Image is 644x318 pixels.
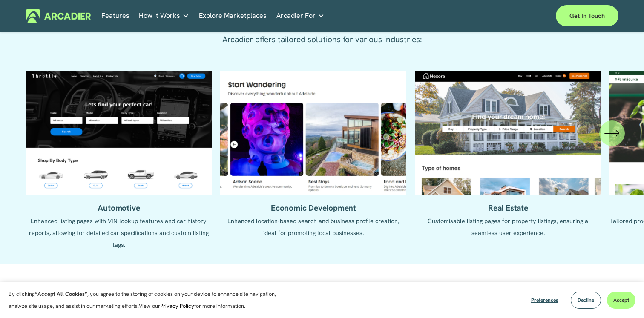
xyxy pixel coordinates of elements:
a: Privacy Policy [160,302,194,309]
span: Arcadier For [276,10,316,22]
a: Features [101,9,129,23]
a: folder dropdown [276,9,325,23]
a: folder dropdown [139,9,189,23]
span: Arcadier offers tailored solutions for various industries: [222,34,422,45]
a: Explore Marketplaces [199,9,267,23]
button: Decline [571,292,601,309]
span: How It Works [139,10,180,22]
span: Decline [578,297,594,304]
iframe: Chat Widget [601,277,644,318]
button: Preferences [525,292,565,309]
button: Next [599,120,625,146]
span: Preferences [531,297,558,304]
strong: “Accept All Cookies” [35,290,87,298]
a: Get in touch [556,5,618,26]
p: By clicking , you agree to the storing of cookies on your device to enhance site navigation, anal... [9,288,285,312]
img: Arcadier [26,9,91,23]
